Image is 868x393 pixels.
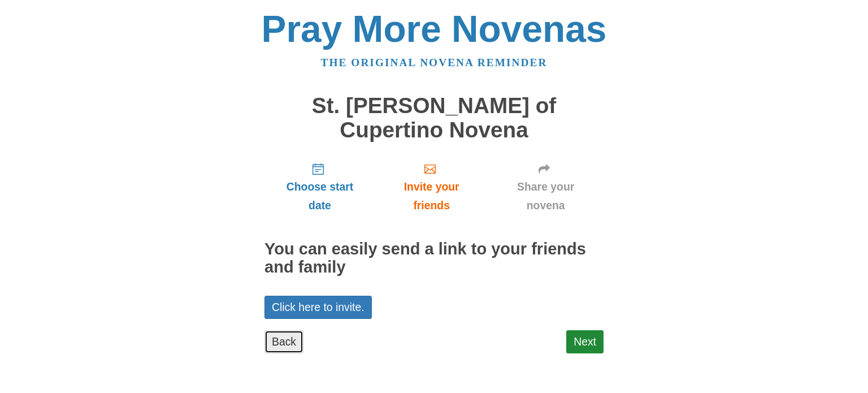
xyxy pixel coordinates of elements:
[488,153,604,221] a: Share your novena
[264,153,375,221] a: Choose start date
[387,178,476,215] span: Invite your friends
[264,330,303,353] a: Back
[566,330,604,353] a: Next
[262,8,607,50] a: Pray More Novenas
[276,178,364,215] span: Choose start date
[499,178,592,215] span: Share your novena
[264,296,372,319] a: Click here to invite.
[264,240,604,277] h2: You can easily send a link to your friends and family
[321,57,548,68] a: The original novena reminder
[264,94,604,142] h1: St. [PERSON_NAME] of Cupertino Novena
[375,153,488,221] a: Invite your friends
